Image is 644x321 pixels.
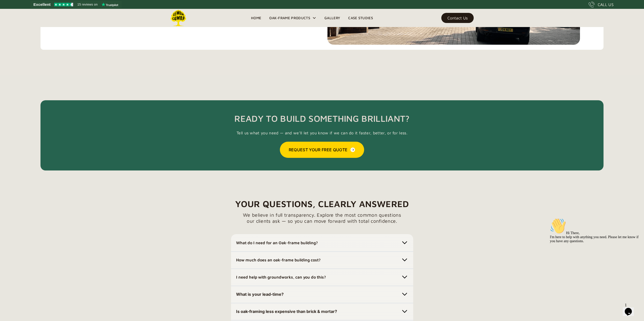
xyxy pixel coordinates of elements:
[401,256,408,263] img: Chevron
[401,274,408,281] img: Chevron
[548,216,639,298] iframe: chat widget
[30,1,122,8] a: See Lemon Lumba reviews on Trustpilot
[236,292,284,297] strong: What is your lead-time?
[401,291,408,298] img: Chevron
[2,2,93,27] div: 👋Hi There,I'm here to help with anything you need. Please let me know if you have any questions.
[236,258,321,262] strong: How much does an oak-frame building cost?
[344,14,377,22] a: Case Studies
[236,309,337,314] strong: Is oak-framing less expensive than brick & mortar?
[598,2,614,8] div: CALL US
[2,15,91,27] span: Hi There, I'm here to help with anything you need. Please let me know if you have any questions.
[269,15,310,21] div: Oak-Frame Products
[280,142,364,158] a: Request Your Free Quote
[441,13,474,23] a: Contact Us
[247,14,265,22] a: Home
[101,3,118,7] img: Trustpilot logo
[54,3,73,6] img: Trustpilot 4.5 stars
[289,147,347,153] div: Request Your Free Quote
[401,308,408,315] img: Chevron
[243,212,401,224] p: We believe in full transparency. Explore the most common questions our clients ask — so you can m...
[623,301,639,316] iframe: chat widget
[265,9,320,27] div: Oak-Frame Products
[77,2,98,8] span: 15 reviews on
[236,275,326,279] strong: I need help with groundworks, can you do this?
[236,240,318,245] strong: What do I need for an Oak-frame building?
[320,14,344,22] a: Gallery
[589,2,614,8] a: CALL US
[237,130,407,136] p: Tell us what you need — and we’ll let you know if we can do it faster, better, or for less.
[447,16,468,20] div: Contact Us
[2,2,18,18] img: :wave:
[401,239,408,246] img: Chevron
[33,2,51,8] span: Excellent
[235,196,409,212] h2: Your Questions, Clearly Answered
[234,113,409,124] h2: Ready to Build Something Brilliant?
